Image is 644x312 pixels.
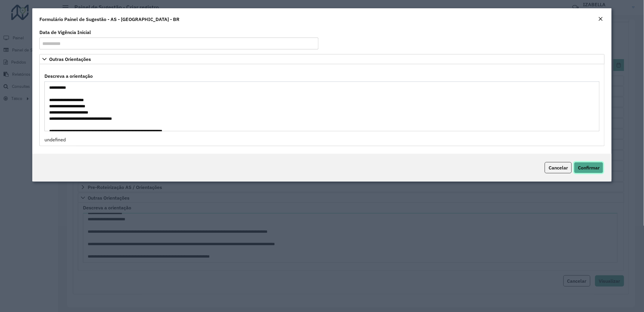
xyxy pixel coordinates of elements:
span: Outras Orientações [49,57,91,62]
a: Outras Orientações [39,54,605,64]
span: Cancelar [549,165,568,171]
div: Outras Orientações [39,64,605,146]
button: Close [596,15,605,23]
em: Fechar [598,17,603,21]
button: Confirmar [574,162,603,173]
h4: Formulário Painel de Sugestão - AS - [GEOGRAPHIC_DATA] - BR [39,16,180,23]
span: undefined [44,137,66,143]
button: Cancelar [545,162,572,173]
span: Confirmar [578,165,600,171]
label: Data de Vigência Inicial [39,29,91,36]
label: Descreva a orientação [44,72,93,80]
